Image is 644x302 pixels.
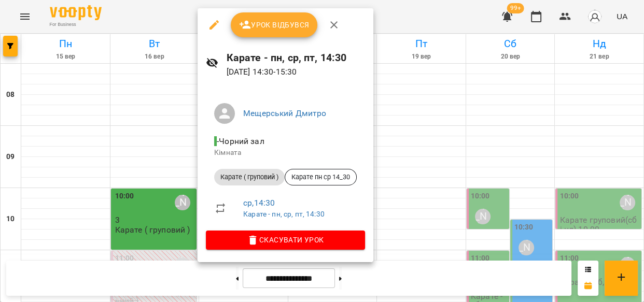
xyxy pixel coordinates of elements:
[243,198,275,208] a: ср , 14:30
[243,108,327,118] a: Мещерський Дмитро
[227,66,365,78] p: [DATE] 14:30 - 15:30
[214,234,357,246] span: Скасувати Урок
[214,148,357,158] p: Кімната
[285,172,356,182] span: Карате пн ср 14_30
[243,210,325,218] a: Карате - пн, ср, пт, 14:30
[239,19,310,31] span: Урок відбувся
[214,172,285,182] span: Карате ( груповий )
[231,12,318,37] button: Урок відбувся
[214,136,267,146] span: - Чорний зал
[285,169,357,185] div: Карате пн ср 14_30
[206,231,365,249] button: Скасувати Урок
[227,50,365,66] h6: Карате - пн, ср, пт, 14:30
